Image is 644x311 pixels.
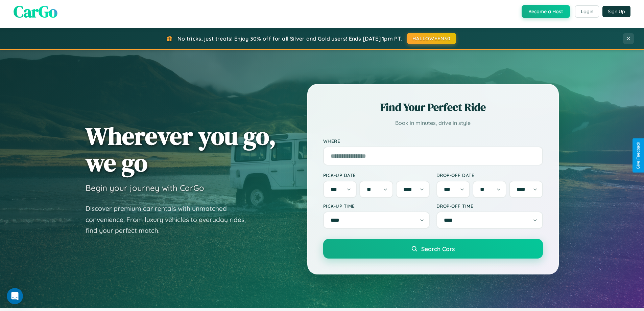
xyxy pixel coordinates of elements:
h2: Find Your Perfect Ride [323,100,543,115]
h3: Begin your journey with CarGo [86,183,204,193]
span: CarGo [14,0,57,23]
span: No tricks, just treats! Enjoy 30% off for all Silver and Gold users! Ends [DATE] 1pm PT. [177,35,402,42]
span: Search Cars [421,245,455,252]
label: Where [323,138,543,144]
div: Give Feedback [636,142,641,169]
button: Login [575,5,599,18]
label: Pick-up Time [323,203,430,209]
button: Sign Up [602,6,630,17]
h1: Wherever you go, we go [86,123,276,176]
p: Book in minutes, drive in style [323,118,543,128]
button: Become a Host [522,5,570,18]
label: Pick-up Date [323,172,430,178]
label: Drop-off Time [436,203,543,209]
button: HALLOWEEN30 [407,33,456,44]
iframe: Intercom live chat [7,288,23,304]
label: Drop-off Date [436,172,543,178]
p: Discover premium car rentals with unmatched convenience. From luxury vehicles to everyday rides, ... [86,203,255,236]
button: Search Cars [323,239,543,259]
